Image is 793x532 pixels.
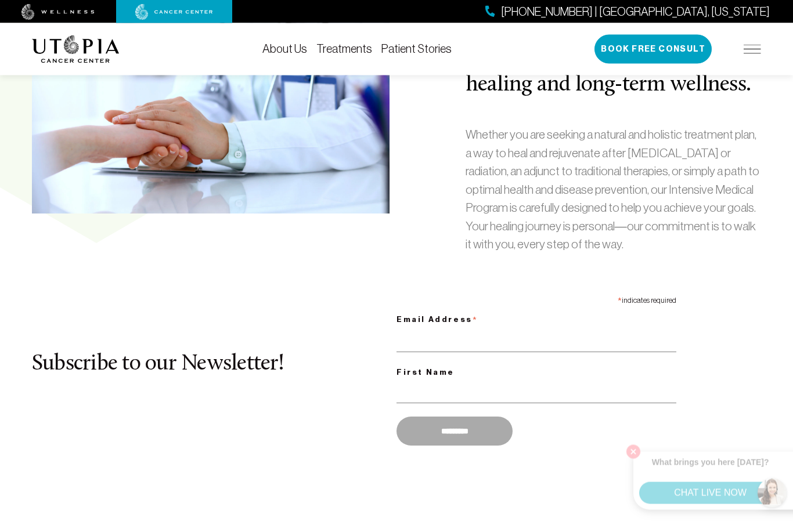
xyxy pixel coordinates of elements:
[396,291,676,308] div: indicates required
[501,3,770,20] span: [PHONE_NUMBER] | [GEOGRAPHIC_DATA], [US_STATE]
[396,366,676,380] label: First Name
[32,35,120,63] img: logo
[135,4,213,20] img: cancer center
[466,126,761,254] p: Whether you are seeking a natural and holistic treatment plan, a way to heal and rejuvenate after...
[316,42,372,55] a: Treatments
[21,4,95,20] img: wellness
[485,3,770,20] a: [PHONE_NUMBER] | [GEOGRAPHIC_DATA], [US_STATE]
[32,353,396,377] h2: Subscribe to our Newsletter!
[381,42,452,55] a: Patient Stories
[744,45,761,54] img: icon-hamburger
[396,308,676,329] label: Email Address
[262,42,307,55] a: About Us
[594,35,712,64] button: Book Free Consult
